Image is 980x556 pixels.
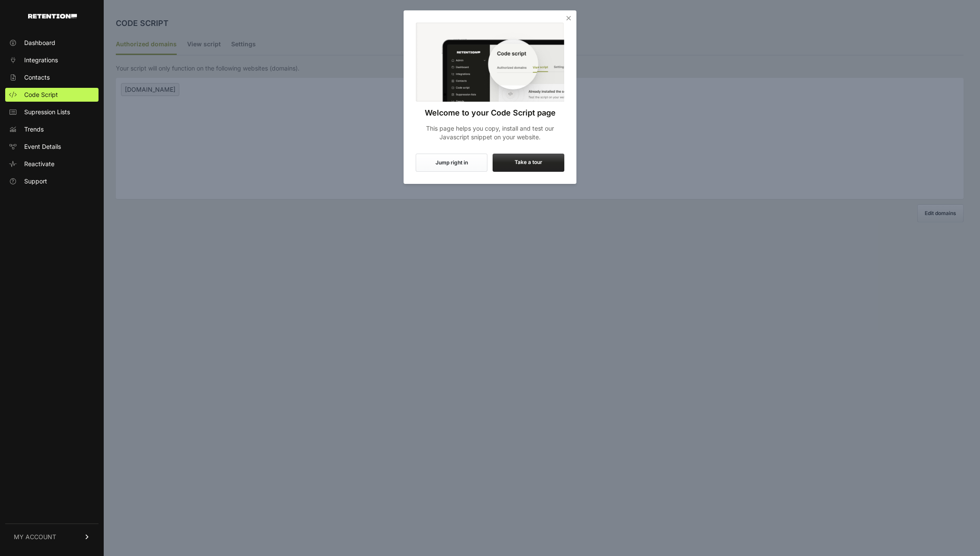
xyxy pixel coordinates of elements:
[5,122,99,136] a: Trends
[416,154,487,172] button: Jump right in
[24,39,55,47] span: Dashboard
[28,14,77,19] img: Retention.com
[24,90,58,99] span: Code Script
[5,157,99,171] a: Reactivate
[14,533,56,541] span: MY ACCOUNT
[24,177,47,186] span: Support
[493,154,564,172] label: Take a tour
[564,14,573,22] i: Close
[24,125,44,134] span: Trends
[24,56,58,64] span: Integrations
[5,524,99,550] a: MY ACCOUNT
[24,142,61,151] span: Event Details
[416,22,564,102] img: Code Script Onboarding
[24,73,50,82] span: Contacts
[5,71,99,84] a: Contacts
[5,88,99,102] a: Code Script
[24,160,54,168] span: Reactivate
[416,124,564,141] p: This page helps you copy, install and test our Javascript snippet on your website.
[5,36,99,50] a: Dashboard
[24,108,70,116] span: Supression Lists
[5,174,99,188] a: Support
[5,140,99,154] a: Event Details
[5,105,99,119] a: Supression Lists
[416,107,564,119] h3: Welcome to your Code Script page
[5,53,99,67] a: Integrations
